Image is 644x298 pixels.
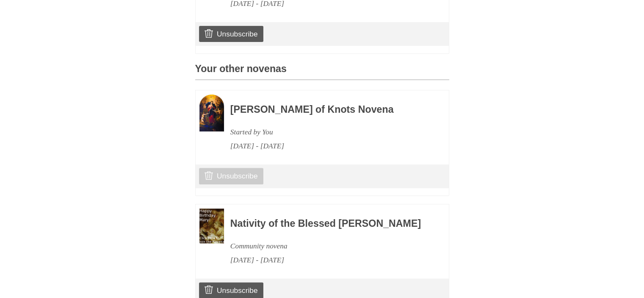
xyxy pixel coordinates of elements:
h3: [PERSON_NAME] of Knots Novena [230,104,426,115]
img: Novena image [199,209,224,243]
img: Novena image [199,95,224,131]
h3: Nativity of the Blessed [PERSON_NAME] [230,218,426,229]
div: [DATE] - [DATE] [230,139,426,153]
a: Unsubscribe [199,26,263,42]
div: [DATE] - [DATE] [230,253,426,267]
div: Community novena [230,239,426,253]
h3: Your other novenas [195,64,449,80]
a: Unsubscribe [199,168,263,184]
div: Started by You [230,125,426,139]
